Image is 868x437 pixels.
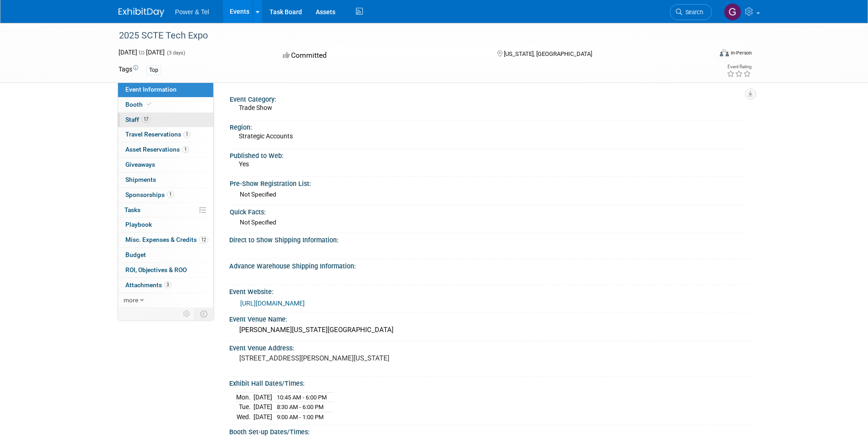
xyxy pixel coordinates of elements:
a: Playbook [118,218,213,232]
td: Toggle Event Tabs [194,308,213,320]
td: Wed. [236,412,253,421]
div: [PERSON_NAME][US_STATE][GEOGRAPHIC_DATA] [236,323,743,337]
span: Budget [125,251,146,258]
span: [US_STATE], [GEOGRAPHIC_DATA] [504,50,592,57]
div: Event Format [658,48,752,61]
td: [DATE] [253,392,272,402]
span: Shipments [125,176,156,183]
i: Booth reservation complete [147,102,151,107]
div: In-Person [730,49,752,56]
span: 3 [164,281,171,288]
pre: [STREET_ADDRESS][PERSON_NAME][US_STATE] [239,354,436,362]
span: Yes [239,160,249,168]
span: to [137,49,146,56]
td: Tags [119,65,138,75]
span: Strategic Accounts [239,132,293,140]
a: Staff17 [118,113,213,127]
div: Published to Web: [230,149,746,160]
a: Budget [118,248,213,262]
a: Event Information [118,82,213,97]
a: Sponsorships1 [118,188,213,202]
span: 1 [182,146,189,153]
span: Search [682,9,703,16]
div: Booth Set-up Dates/Times: [229,425,750,437]
div: Not Specified [240,190,743,199]
span: 1 [167,191,174,198]
a: more [118,293,213,308]
span: Playbook [125,221,152,228]
span: Power & Tel [175,8,209,16]
span: (3 days) [166,50,185,56]
a: Travel Reservations1 [118,127,213,142]
div: Event Category: [230,93,746,104]
span: Staff [125,116,151,123]
span: Giveaways [125,161,155,168]
span: 17 [141,116,151,123]
div: Pre-Show Registration List: [230,177,746,188]
span: Asset Reservations [125,146,189,153]
div: Event Venue Address: [229,341,750,353]
td: Personalize Event Tab Strip [179,308,195,320]
img: Format-Inperson.png [720,49,729,56]
span: Trade Show [239,104,272,111]
img: Gus Vasilakis [724,3,741,21]
a: Giveaways [118,158,213,172]
span: Travel Reservations [125,131,190,138]
span: Event Information [125,86,177,93]
div: Direct to Show Shipping Information: [229,233,750,245]
span: 12 [199,236,208,243]
a: ROI, Objectives & ROO [118,263,213,278]
a: Booth [118,98,213,112]
div: Region: [230,120,746,132]
span: Misc. Expenses & Credits [125,236,208,243]
td: [DATE] [253,412,272,421]
div: Quick Facts: [230,205,746,217]
div: Event Website: [229,285,750,296]
span: 10:45 AM - 6:00 PM [277,394,327,401]
a: Tasks [118,203,213,218]
span: [DATE] [DATE] [119,49,165,56]
div: Top [146,66,161,75]
span: more [124,296,138,304]
div: Committed [280,48,482,64]
td: [DATE] [253,402,272,412]
a: Attachments3 [118,278,213,293]
td: Tue. [236,402,253,412]
img: ExhibitDay [119,8,164,17]
a: Misc. Expenses & Credits12 [118,233,213,247]
span: Tasks [124,206,140,213]
a: Shipments [118,173,213,187]
div: Event Venue Name: [229,312,750,324]
div: Exhibit Hall Dates/Times: [229,377,750,388]
div: Not Specified [240,218,743,227]
span: ROI, Objectives & ROO [125,266,187,273]
span: 8:30 AM - 6:00 PM [277,404,323,410]
div: Event Rating [727,65,751,69]
div: 2025 SCTE Tech Expo [116,27,698,44]
a: Search [670,4,712,20]
span: Attachments [125,281,171,289]
span: Booth [125,101,153,108]
a: Asset Reservations1 [118,142,213,157]
a: [URL][DOMAIN_NAME] [240,300,305,307]
span: 1 [183,131,190,138]
td: Mon. [236,392,253,402]
div: Advance Warehouse Shipping Information: [229,259,750,271]
span: 9:00 AM - 1:00 PM [277,414,323,421]
span: Sponsorships [125,191,174,198]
